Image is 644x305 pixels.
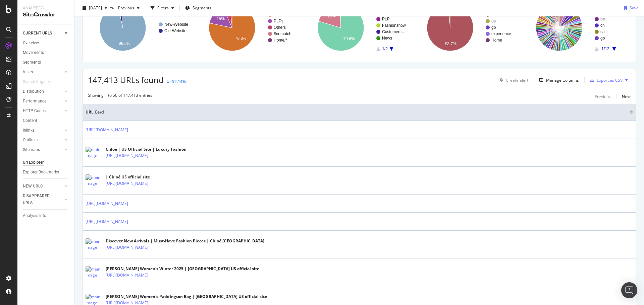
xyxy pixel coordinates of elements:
text: be [600,17,605,21]
div: DISAPPEARED URLS [23,193,57,207]
div: [PERSON_NAME] Women's Paddington Bag | [GEOGRAPHIC_DATA] US official site [106,294,267,300]
text: ~Other [491,12,504,17]
button: Manage Columns [537,76,579,84]
div: Analysis Info [23,212,46,219]
a: Overview [23,40,69,47]
text: 1/2 [382,47,388,51]
text: Fashionshow [382,23,406,28]
div: Outlinks [23,137,38,144]
a: Movements [23,49,69,56]
a: HTTP Codes [23,107,63,115]
a: [URL][DOMAIN_NAME] [106,244,148,251]
text: 98.7% [445,42,457,46]
text: Customerc… [382,29,406,34]
a: Url Explorer [23,159,69,166]
span: Segments [193,5,211,11]
div: Previous [595,94,611,99]
img: main image [86,238,102,250]
div: Movements [23,49,44,56]
text: gb [491,25,496,30]
a: Sitemaps [23,146,63,153]
text: News [382,36,392,41]
div: Create alert [506,77,528,83]
a: Outlinks [23,137,63,144]
div: | Chloé US official site [106,174,177,180]
button: Save [621,3,639,13]
text: Old-Website [164,28,186,33]
div: Export as CSV [597,77,623,83]
text: #nomatch [274,31,291,36]
text: ca [600,29,605,34]
text: 78.3% [235,36,246,41]
text: Home [491,38,502,43]
text: 20% [328,14,336,18]
div: Url Explorer [23,159,44,166]
a: NEW URLS [23,183,63,190]
div: Next [622,94,631,99]
a: [URL][DOMAIN_NAME] [106,180,148,187]
a: Content [23,117,69,124]
a: Visits [23,69,63,76]
div: Overview [23,40,39,47]
img: main image [86,147,102,159]
text: PLP [382,17,390,21]
div: Filters [157,5,169,11]
div: Visits [23,69,33,76]
div: Save [630,5,639,11]
a: Segments [23,59,69,66]
div: Explorer Bookmarks [23,169,59,176]
div: Inlinks [23,127,35,134]
div: Search Engines [23,78,51,85]
button: Export as CSV [587,75,623,85]
a: Performance [23,98,63,105]
span: URL Card [86,109,628,115]
span: 2025 Sep. 30th [89,5,102,11]
a: [URL][DOMAIN_NAME] [106,152,148,159]
a: Inlinks [23,127,63,134]
div: CURRENT URLS [23,30,52,37]
a: [URL][DOMAIN_NAME] [86,218,128,225]
a: DISAPPEARED URLS [23,193,63,207]
div: HTTP Codes [23,107,46,115]
text: experience [491,31,511,36]
a: [URL][DOMAIN_NAME] [86,200,128,207]
a: [URL][DOMAIN_NAME] [86,127,128,133]
span: Previous [115,5,134,11]
button: Previous [115,3,142,13]
a: Search Engines [23,78,57,85]
text: 79.6% [343,36,355,41]
div: Discover New Arrivals | Must-Have Fashion Pieces | Chloé [GEOGRAPHIC_DATA] [106,238,264,244]
text: Home/* [274,38,287,43]
span: vs [110,4,115,10]
div: Performance [23,98,46,105]
text: PDPs [274,12,284,17]
text: PLPs [274,19,283,23]
a: Explorer Bookmarks [23,169,69,176]
button: Segments [182,3,214,13]
div: Open Intercom Messenger [621,282,637,298]
img: main image [86,266,102,278]
button: Create alert [497,75,528,85]
span: 147,413 URLs found [88,74,164,85]
div: -52.14% [171,79,186,84]
div: NEW URLS [23,183,43,190]
text: ch [600,23,605,28]
div: SiteCrawler [23,11,69,19]
button: Next [622,92,631,100]
text: New-Website [164,22,188,27]
button: Previous [595,92,611,100]
div: Manage Columns [546,77,579,83]
img: main image [86,174,102,186]
text: 96.6% [119,41,130,46]
div: Showing 1 to 50 of 147,413 entries [88,92,152,100]
text: gb [600,36,605,41]
text: 15% [216,16,224,21]
div: Chloé | US Official Site | Luxury Fashion [106,146,186,152]
text: us [491,19,496,23]
div: Analytics [23,5,69,11]
button: Filters [148,3,177,13]
div: Content [23,117,37,124]
button: [DATE] [80,3,110,13]
div: [PERSON_NAME] Women's Winter 2025 | [GEOGRAPHIC_DATA] US official site [106,266,259,272]
a: Distribution [23,88,63,95]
